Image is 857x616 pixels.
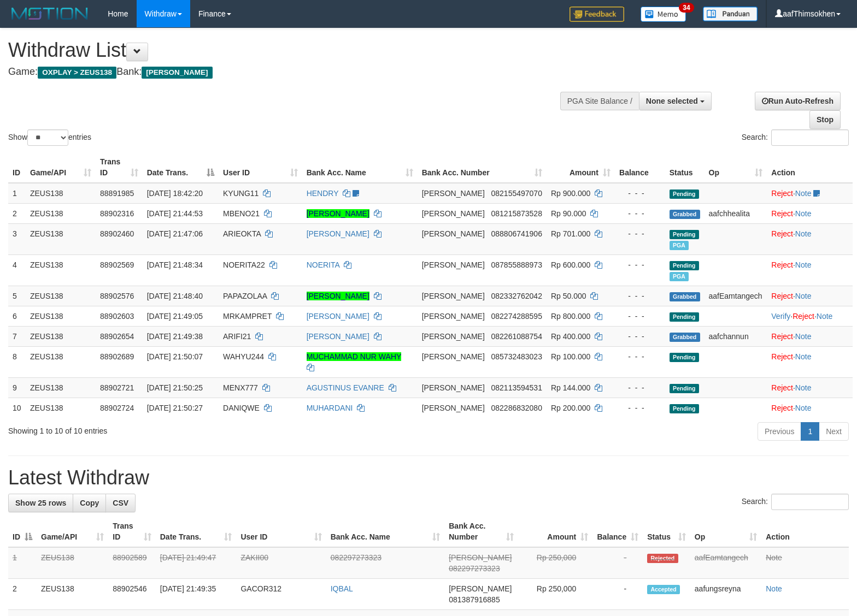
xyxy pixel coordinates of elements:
[679,3,694,13] span: 34
[8,346,26,377] td: 8
[26,286,96,306] td: ZEUS138
[147,260,203,269] span: [DATE] 21:48:34
[801,422,819,441] a: 1
[641,7,686,22] img: Button%20Memo.svg
[223,352,264,361] span: WAHYU244
[422,352,485,361] span: [PERSON_NAME]
[105,494,136,512] a: CSV
[619,351,661,362] div: - - -
[223,404,260,412] span: DANIQWE
[705,152,767,183] th: Op: activate to sort column ascending
[643,516,690,547] th: Status: activate to sort column ascending
[422,229,485,238] span: [PERSON_NAME]
[491,229,542,238] span: Copy 088806741906 to clipboard
[307,383,384,392] a: AGUSTINUS EVANRE
[8,129,91,146] label: Show entries
[619,402,661,413] div: - - -
[331,553,381,562] a: 082297273323
[670,292,700,301] span: Grabbed
[8,203,26,223] td: 2
[142,67,212,79] span: [PERSON_NAME]
[26,326,96,346] td: ZEUS138
[817,312,833,321] a: Note
[449,553,512,562] span: [PERSON_NAME]
[15,499,66,507] span: Show 25 rows
[771,494,849,510] input: Search:
[670,333,700,342] span: Grabbed
[8,421,349,436] div: Showing 1 to 10 of 10 entries
[236,579,326,610] td: GACOR312
[771,332,793,341] a: Reject
[767,398,853,418] td: ·
[302,152,418,183] th: Bank Acc. Name: activate to sort column ascending
[100,229,134,238] span: 88902460
[147,292,203,300] span: [DATE] 21:48:40
[646,97,698,105] span: None selected
[619,228,661,239] div: - - -
[223,229,261,238] span: ARIEOKTA
[560,92,639,110] div: PGA Site Balance /
[307,260,339,269] a: NOERITA
[758,422,801,441] a: Previous
[491,352,542,361] span: Copy 085732483023 to clipboard
[771,383,793,392] a: Reject
[422,383,485,392] span: [PERSON_NAME]
[236,516,326,547] th: User ID: activate to sort column ascending
[223,383,258,392] span: MENX777
[767,286,853,306] td: ·
[551,189,590,198] span: Rp 900.000
[418,152,547,183] th: Bank Acc. Number: activate to sort column ascending
[619,188,661,199] div: - - -
[518,516,592,547] th: Amount: activate to sort column ascending
[147,229,203,238] span: [DATE] 21:47:06
[26,306,96,326] td: ZEUS138
[307,189,339,198] a: HENDRY
[156,516,237,547] th: Date Trans.: activate to sort column ascending
[809,110,841,129] a: Stop
[147,404,203,412] span: [DATE] 21:50:27
[307,352,401,361] a: MUCHAMMAD NUR WAHY
[26,346,96,377] td: ZEUS138
[771,352,793,361] a: Reject
[422,189,485,198] span: [PERSON_NAME]
[8,494,73,512] a: Show 25 rows
[8,223,26,254] td: 3
[767,377,853,398] td: ·
[795,292,812,300] a: Note
[771,292,793,300] a: Reject
[819,422,849,441] a: Next
[771,209,793,218] a: Reject
[156,579,237,610] td: [DATE] 21:49:35
[422,332,485,341] span: [PERSON_NAME]
[331,584,353,593] a: IQBAL
[422,404,485,412] span: [PERSON_NAME]
[705,203,767,223] td: aafchhealita
[8,254,26,286] td: 4
[592,547,643,579] td: -
[8,183,26,204] td: 1
[551,209,586,218] span: Rp 90.000
[8,286,26,306] td: 5
[742,129,849,146] label: Search:
[551,352,590,361] span: Rp 100.000
[705,286,767,306] td: aafEamtangech
[491,209,542,218] span: Copy 081215873528 to clipboard
[771,312,790,321] a: Verify
[619,208,661,219] div: - - -
[592,516,643,547] th: Balance: activate to sort column ascending
[795,209,812,218] a: Note
[551,260,590,269] span: Rp 600.000
[307,332,369,341] a: [PERSON_NAME]
[26,398,96,418] td: ZEUS138
[619,291,661,301] div: - - -
[73,494,106,512] a: Copy
[449,564,500,573] span: Copy 082297273323 to clipboard
[147,352,203,361] span: [DATE] 21:50:07
[767,346,853,377] td: ·
[771,129,849,146] input: Search:
[670,189,699,199] span: Pending
[647,554,678,563] span: Rejected
[619,259,661,270] div: - - -
[223,312,272,321] span: MRKAMPRET
[690,579,761,610] td: aafungsreyna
